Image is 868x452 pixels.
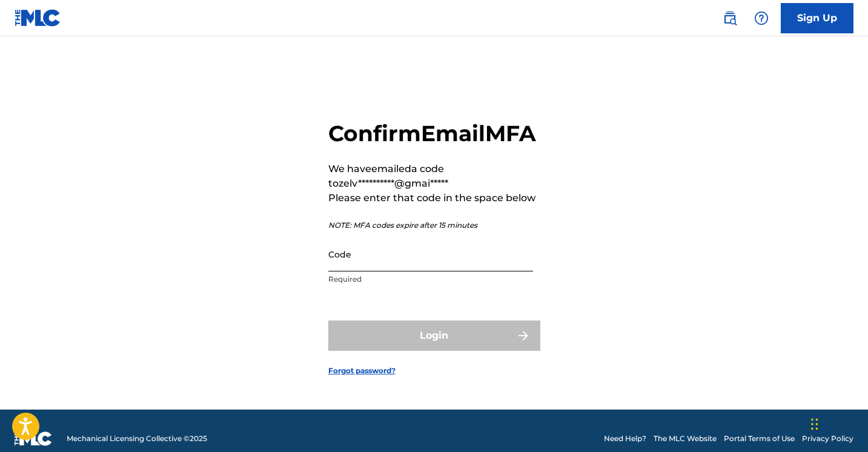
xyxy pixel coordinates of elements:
a: Privacy Policy [802,433,853,444]
h2: Confirm Email MFA [328,120,540,147]
img: search [723,11,737,25]
a: Need Help? [604,433,646,444]
a: Portal Terms of Use [724,433,795,444]
a: Public Search [718,6,742,30]
iframe: Chat Widget [807,394,868,452]
a: Sign Up [781,3,853,33]
p: Please enter that code in the space below [328,191,540,205]
img: MLC Logo [15,9,61,27]
img: help [754,11,769,25]
div: Drag [811,406,818,442]
span: Mechanical Licensing Collective © 2025 [67,433,207,444]
a: The MLC Website [654,433,717,444]
div: Help [749,6,774,30]
p: Required [328,274,533,285]
a: Forgot password? [328,365,396,376]
p: NOTE: MFA codes expire after 15 minutes [328,220,540,231]
img: logo [15,431,52,446]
